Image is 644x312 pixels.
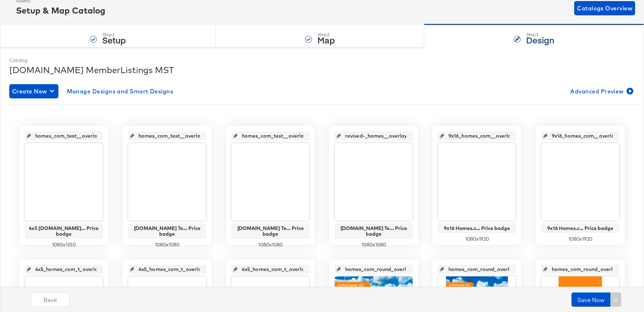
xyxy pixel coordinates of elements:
[567,84,635,98] button: Advanced Preview
[526,32,554,37] div: Step: 3
[25,241,103,248] div: 1080 x 1350
[102,32,126,37] div: Step: 1
[233,225,307,237] div: [DOMAIN_NAME] Te... Price badge
[335,241,412,248] div: 1080 x 1080
[16,4,105,16] div: Setup & Map Catalog
[102,34,126,46] strong: Setup
[9,84,58,98] button: Create New
[543,225,617,231] div: 9x16 Homes.c... Price badge
[574,1,635,15] button: Catalogs Overview
[337,225,411,237] div: [DOMAIN_NAME] Te... Price badge
[438,236,516,242] div: 1080 x 1920
[67,86,173,96] span: Manage Designs and Smart Designs
[12,86,56,96] span: Create New
[9,64,635,76] div: [DOMAIN_NAME] MemberListings MST
[577,3,632,13] span: Catalogs Overview
[9,57,635,64] div: Catalog
[440,225,514,231] div: 9x16 Homes.c... Price badge
[27,225,101,237] div: 4x5 [DOMAIN_NAME]... Price badge
[317,34,335,46] strong: Map
[232,241,309,248] div: 1080 x 1080
[64,84,176,98] button: Manage Designs and Smart Designs
[541,236,619,242] div: 1080 x 1920
[31,292,70,307] button: Back
[570,86,632,96] span: Advanced Preview
[571,292,611,307] button: Save Now
[130,225,204,237] div: [DOMAIN_NAME] Te... Price badge
[317,32,335,37] div: Step: 2
[526,34,554,46] strong: Design
[128,241,206,248] div: 1080 x 1080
